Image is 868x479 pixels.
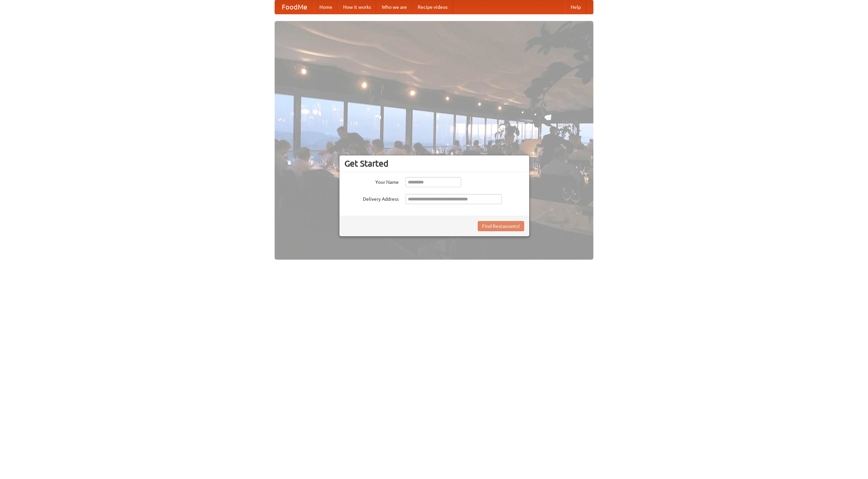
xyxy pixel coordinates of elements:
label: Delivery Address [344,194,399,202]
label: Your Name [344,177,399,186]
a: FoodMe [275,0,314,14]
a: Help [565,0,586,14]
a: How it works [338,0,376,14]
a: Home [314,0,338,14]
button: Find Restaurants! [478,221,524,231]
a: Recipe videos [412,0,453,14]
h3: Get Started [344,158,524,169]
a: Who we are [376,0,412,14]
